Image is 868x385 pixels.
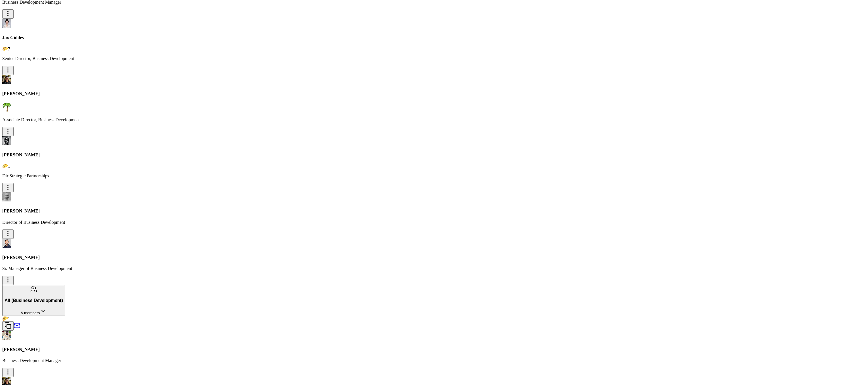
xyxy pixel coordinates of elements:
[2,164,8,169] span: taco
[8,46,10,51] span: 7
[8,164,10,169] span: 1
[5,298,63,303] h3: All (Business Development)
[14,325,20,330] a: Send email
[2,35,866,40] h4: Jax Giddes
[2,46,8,51] span: taco
[2,255,866,260] h4: [PERSON_NAME]
[2,56,866,61] p: Senior Director, Business Development
[2,266,866,271] p: Sr. Manager of Business Development
[2,285,65,316] button: All (Business Development)5 members
[2,220,866,225] p: Director of Business Development
[2,91,866,96] h4: [PERSON_NAME]
[2,117,866,122] p: Associate Director, Business Development
[2,321,14,331] button: Copy email addresses
[2,347,866,352] h4: [PERSON_NAME]
[21,311,40,315] span: 5 members
[2,358,866,363] p: Business Development Manager
[2,152,866,158] h4: [PERSON_NAME]
[8,316,10,321] span: 1
[2,209,866,214] h4: [PERSON_NAME]
[2,316,8,321] span: taco
[2,173,866,178] p: Dir Strategic Partnerships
